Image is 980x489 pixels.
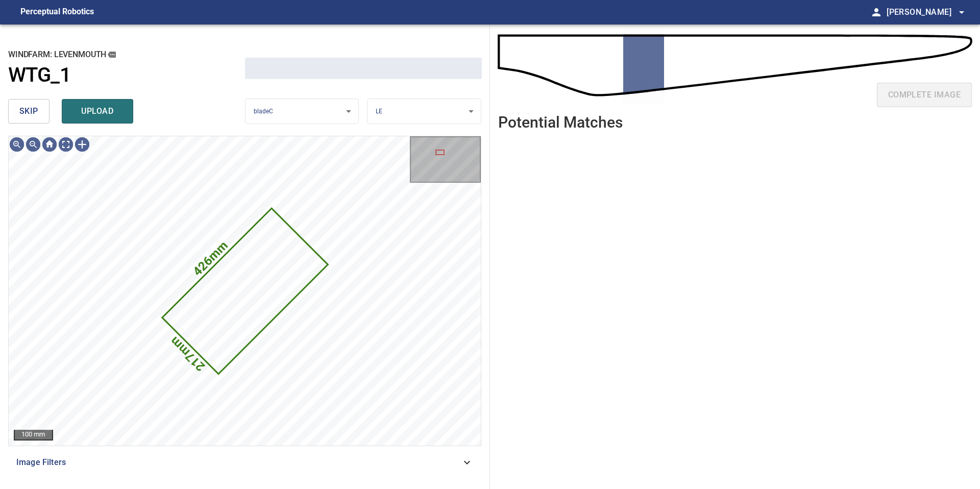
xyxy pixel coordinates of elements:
[190,238,230,279] text: 426mm
[73,104,122,118] span: upload
[106,49,117,60] button: copy message details
[955,6,968,18] span: arrow_drop_down
[167,334,207,374] text: 217mm
[58,136,74,153] img: Toggle full page
[19,104,38,118] span: skip
[883,2,968,22] button: [PERSON_NAME]
[8,450,481,475] div: Image Filters
[74,136,90,153] img: Toggle selection
[62,99,133,124] button: upload
[498,114,623,131] h2: Potential Matches
[254,108,274,115] span: bladeC
[8,99,50,124] button: skip
[16,456,461,469] span: Image Filters
[8,63,245,87] a: WTG_1
[367,99,481,125] div: LE
[9,136,25,153] img: Zoom in
[8,63,71,87] h1: WTG_1
[887,5,968,19] span: [PERSON_NAME]
[870,6,883,18] span: person
[246,99,359,125] div: bladeC
[8,49,245,60] h2: windfarm: Levenmouth
[41,136,58,153] img: Go home
[25,136,41,153] img: Zoom out
[20,4,94,20] figcaption: Perceptual Robotics
[376,108,382,115] span: LE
